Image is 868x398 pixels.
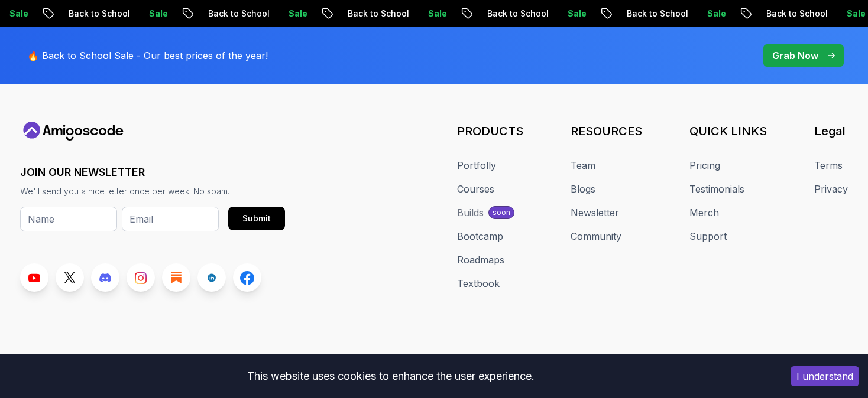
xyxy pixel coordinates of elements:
[56,263,84,292] a: Twitter link
[457,123,523,139] h3: PRODUCTS
[127,263,155,292] a: Instagram link
[692,8,772,19] p: Back to School
[122,207,219,231] input: Email
[457,158,496,172] a: Portfolly
[689,182,744,196] a: Testimonials
[814,123,848,139] h3: Legal
[814,158,843,172] a: Terms
[197,263,226,292] a: LinkedIn link
[273,8,354,19] p: Back to School
[27,48,268,63] p: 🔥 Back to School Sale - Our best prices of the year!
[134,8,214,19] p: Back to School
[689,123,767,139] h3: QUICK LINKS
[772,8,810,19] p: Sale
[413,8,493,19] p: Back to School
[689,158,720,172] a: Pricing
[242,213,271,224] div: Submit
[772,48,818,63] p: Grab Now
[633,8,671,19] p: Sale
[791,366,859,386] button: Accept cookies
[552,8,633,19] p: Back to School
[354,8,391,19] p: Sale
[228,207,285,230] button: Submit
[214,8,252,19] p: Sale
[457,182,494,196] a: Courses
[162,263,190,292] a: Blog link
[814,182,848,196] a: Privacy
[20,207,117,231] input: Name
[689,229,727,243] a: Support
[689,205,719,220] a: Merch
[571,205,619,220] a: Newsletter
[571,123,642,139] h3: RESOURCES
[457,205,484,220] div: Builds
[20,164,285,181] h3: JOIN OUR NEWSLETTER
[493,208,510,217] p: soon
[91,263,119,292] a: Discord link
[233,263,261,292] a: Facebook link
[493,8,531,19] p: Sale
[457,253,504,267] a: Roadmaps
[571,182,595,196] a: Blogs
[75,8,112,19] p: Sale
[9,363,773,389] div: This website uses cookies to enhance the user experience.
[457,229,503,243] a: Bootcamp
[457,276,500,291] a: Textbook
[20,185,285,197] p: We'll send you a nice letter once per week. No spam.
[571,229,621,243] a: Community
[20,263,48,292] a: Youtube link
[571,158,595,172] a: Team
